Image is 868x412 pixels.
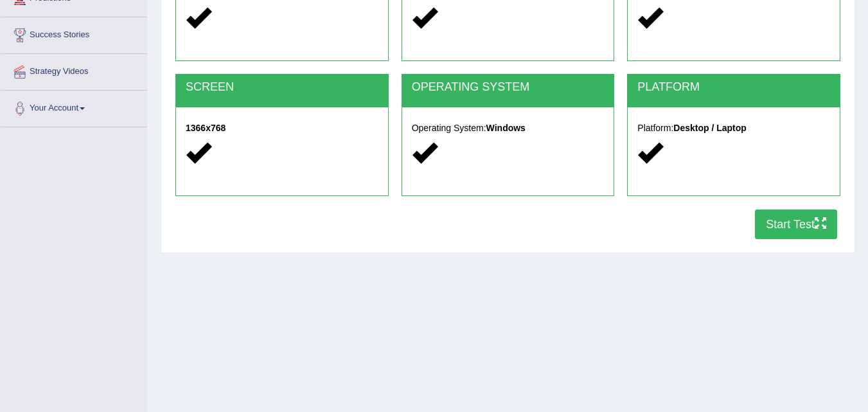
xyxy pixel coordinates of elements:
a: Success Stories [1,17,147,49]
h5: Platform: [637,123,830,133]
a: Your Account [1,91,147,123]
strong: Desktop / Laptop [673,123,747,133]
strong: Windows [486,123,526,133]
h2: OPERATING SYSTEM [412,81,605,94]
button: Start Test [755,210,837,239]
h2: PLATFORM [637,81,830,94]
h5: Operating System: [412,123,605,133]
strong: 1366x768 [186,123,226,133]
h2: SCREEN [186,81,378,94]
a: Strategy Videos [1,54,147,86]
